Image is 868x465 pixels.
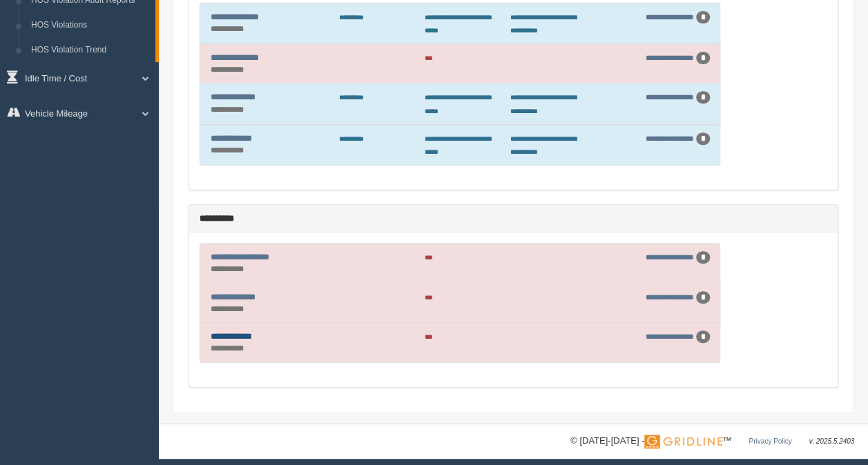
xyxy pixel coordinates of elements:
[644,435,722,448] img: Gridline
[570,434,854,448] div: © [DATE]-[DATE] - ™
[749,437,791,445] a: Privacy Policy
[25,13,155,38] a: HOS Violations
[25,38,155,63] a: HOS Violation Trend
[809,437,854,445] span: v. 2025.5.2403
